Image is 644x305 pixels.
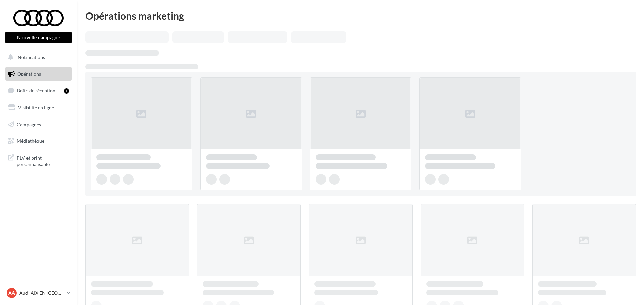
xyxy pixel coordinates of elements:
span: Boîte de réception [17,88,55,93]
span: PLV et print personnalisable [17,153,69,168]
p: Audi AIX EN [GEOGRAPHIC_DATA] [19,290,64,296]
a: AA Audi AIX EN [GEOGRAPHIC_DATA] [5,287,72,299]
span: Visibilité en ligne [18,105,54,110]
a: Visibilité en ligne [4,101,73,115]
a: Campagnes [4,118,73,132]
a: Boîte de réception1 [4,83,73,98]
span: Opérations [17,71,41,77]
span: AA [8,290,15,296]
a: Médiathèque [4,134,73,148]
a: Opérations [4,67,73,81]
span: Notifications [18,54,45,60]
button: Nouvelle campagne [5,32,72,43]
button: Notifications [4,50,70,64]
span: Campagnes [17,121,41,127]
span: Médiathèque [17,138,44,144]
div: 1 [64,88,69,94]
a: PLV et print personnalisable [4,151,73,170]
div: Opérations marketing [85,11,636,21]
